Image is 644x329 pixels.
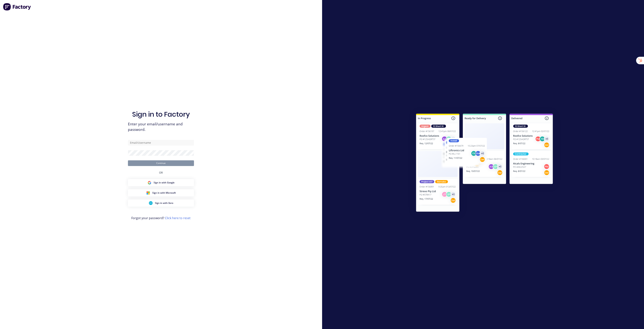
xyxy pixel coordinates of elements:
input: Email/Username [128,140,194,146]
div: OR [159,166,163,179]
img: Factory [3,3,31,11]
img: Sign in [408,106,561,221]
span: Sign in with Microsoft [152,191,176,195]
span: Sign in with Google [154,181,175,184]
span: Enter your email/username and password. [128,121,194,132]
a: Click here to reset [165,216,191,220]
button: Continue [128,160,194,166]
button: Xero Sign inSign in with Xero [128,199,194,207]
img: Google Sign in [148,181,151,185]
h1: Sign in to Factory [132,110,190,118]
button: Microsoft Sign inSign in with Microsoft [128,189,194,196]
img: Xero Sign in [149,201,153,205]
button: Google Sign inSign in with Google [128,179,194,186]
img: Microsoft Sign in [146,191,150,195]
span: Sign in with Xero [155,201,173,205]
span: Forgot your password? [131,216,191,220]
